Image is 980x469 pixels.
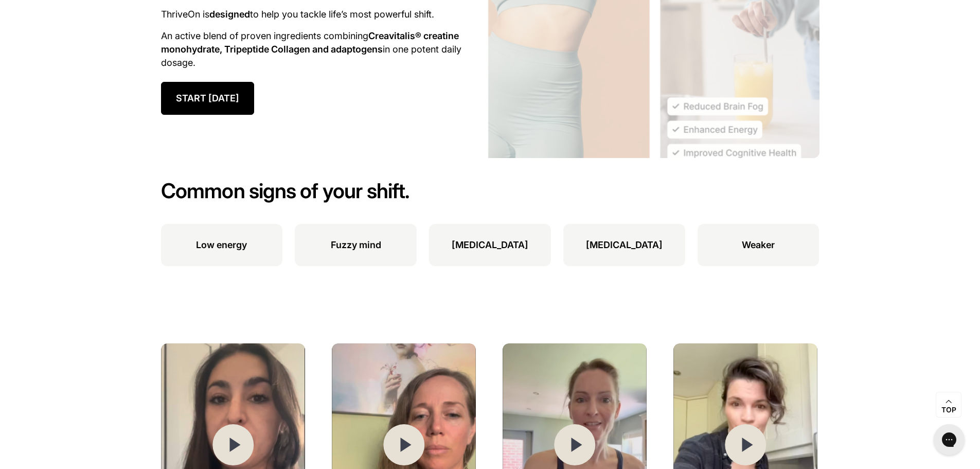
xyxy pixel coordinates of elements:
p: Low energy [196,238,247,252]
iframe: Gorgias live chat messenger [929,421,970,459]
h2: Common signs of your shift. [161,179,819,203]
strong: Creavitalis® creatine monohydrate, Tripeptide Collagen and adaptogens [161,30,459,55]
p: [MEDICAL_DATA] [452,238,528,252]
p: An active blend of proven ingredients combining in one potent daily dosage. [161,29,490,70]
strong: designed [209,9,250,20]
span: Top [941,406,956,415]
p: ThriveOn is to help you tackle life’s most powerful shift. [161,8,490,21]
a: START [DATE] [161,82,254,115]
p: [MEDICAL_DATA] [586,238,663,252]
p: Weaker [742,238,775,252]
p: Fuzzy mind [331,238,381,252]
